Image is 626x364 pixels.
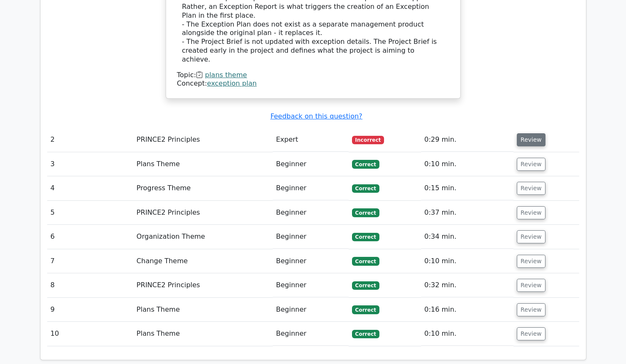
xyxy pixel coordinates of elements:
[47,249,133,273] td: 7
[47,273,133,297] td: 8
[47,152,133,176] td: 3
[421,152,513,176] td: 0:10 min.
[517,230,545,243] button: Review
[133,225,273,249] td: Organization Theme
[517,206,545,219] button: Review
[421,201,513,225] td: 0:37 min.
[352,330,379,338] span: Correct
[133,322,273,346] td: Plans Theme
[421,249,513,273] td: 0:10 min.
[421,128,513,152] td: 0:29 min.
[273,128,349,152] td: Expert
[352,305,379,314] span: Correct
[421,273,513,297] td: 0:32 min.
[133,249,273,273] td: Change Theme
[352,184,379,193] span: Correct
[352,160,379,168] span: Correct
[352,257,379,265] span: Correct
[47,201,133,225] td: 5
[517,279,545,292] button: Review
[517,255,545,268] button: Review
[421,298,513,322] td: 0:16 min.
[352,136,384,144] span: Incorrect
[517,327,545,340] button: Review
[421,322,513,346] td: 0:10 min.
[352,281,379,290] span: Correct
[273,298,349,322] td: Beginner
[273,201,349,225] td: Beginner
[517,158,545,171] button: Review
[133,298,273,322] td: Plans Theme
[273,322,349,346] td: Beginner
[177,71,449,80] div: Topic:
[47,176,133,200] td: 4
[47,225,133,249] td: 6
[352,208,379,217] span: Correct
[47,298,133,322] td: 9
[273,249,349,273] td: Beginner
[517,303,545,316] button: Review
[273,225,349,249] td: Beginner
[133,152,273,176] td: Plans Theme
[207,79,257,87] a: exception plan
[273,152,349,176] td: Beginner
[421,225,513,249] td: 0:34 min.
[517,182,545,195] button: Review
[205,71,247,79] a: plans theme
[133,128,273,152] td: PRINCE2 Principles
[270,112,362,120] a: Feedback on this question?
[352,233,379,241] span: Correct
[273,273,349,297] td: Beginner
[133,201,273,225] td: PRINCE2 Principles
[273,176,349,200] td: Beginner
[421,176,513,200] td: 0:15 min.
[133,176,273,200] td: Progress Theme
[47,322,133,346] td: 10
[133,273,273,297] td: PRINCE2 Principles
[177,79,449,88] div: Concept:
[517,133,545,146] button: Review
[47,128,133,152] td: 2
